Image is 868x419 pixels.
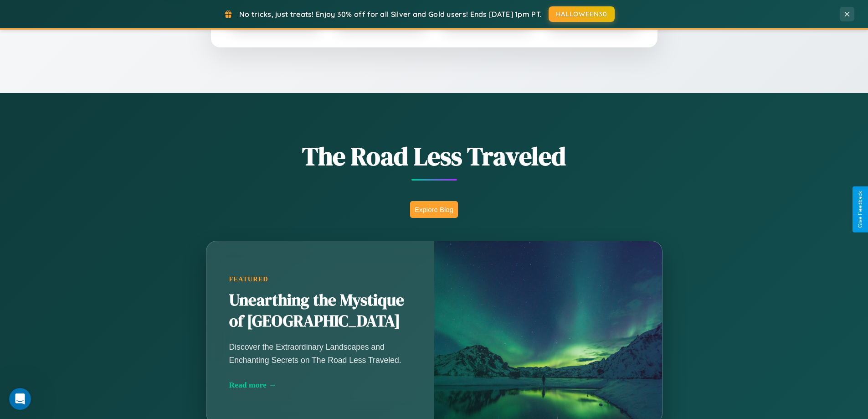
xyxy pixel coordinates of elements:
iframe: Intercom live chat [9,388,31,410]
div: Give Feedback [857,191,863,228]
p: Discover the Extraordinary Landscapes and Enchanting Secrets on The Road Less Traveled. [229,341,411,366]
div: Read more → [229,380,411,390]
h2: Unearthing the Mystique of [GEOGRAPHIC_DATA] [229,290,411,332]
button: HALLOWEEN30 [549,6,615,22]
span: No tricks, just treats! Enjoy 30% off for all Silver and Gold users! Ends [DATE] 1pm PT. [239,10,542,19]
button: Explore Blog [410,201,458,218]
div: Featured [229,275,411,283]
h1: The Road Less Traveled [161,139,708,174]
